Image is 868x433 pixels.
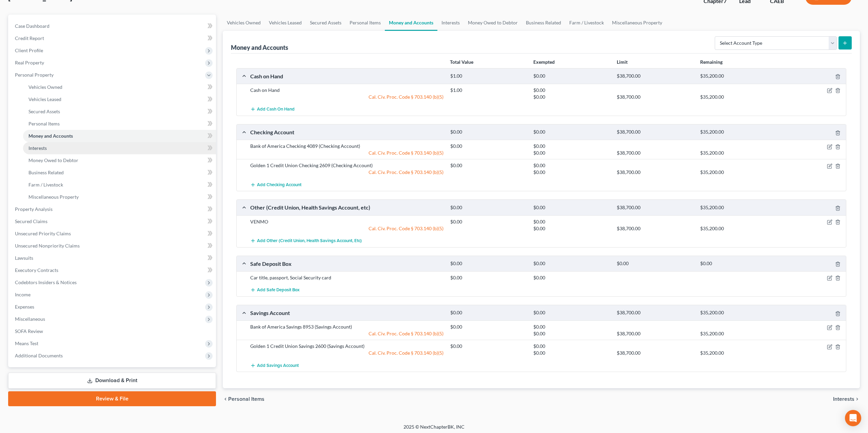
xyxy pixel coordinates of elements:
[23,166,216,179] a: Business Related
[247,204,447,211] div: Other (Credit Union, Health Savings Account, etc)
[247,162,447,169] div: Golden 1 Credit Union Checking 2609 (Checking Account)
[530,323,613,330] div: $0.00
[608,15,666,31] a: Miscellaneous Property
[247,343,447,350] div: Golden 1 Credit Union Savings 2600 (Savings Account)
[697,94,780,100] div: $35,200.00
[697,129,780,135] div: $35,200.00
[613,73,697,79] div: $38,700.00
[247,225,447,232] div: Cal. Civ. Proc. Code § 703.140 (b)(5)
[247,309,447,316] div: Savings Account
[223,396,228,402] i: chevron_left
[447,204,530,211] div: $0.00
[9,20,216,32] a: Case Dashboard
[9,203,216,215] a: Property Analysis
[247,143,447,150] div: Bank of America Checking 4089 (Checking Account)
[23,93,216,105] a: Vehicles Leased
[247,218,447,225] div: VENMO
[28,194,79,200] span: Miscellaneous Property
[23,105,216,118] a: Secured Assets
[247,87,447,94] div: Cash on Hand
[257,238,362,243] span: Add Other (Credit Union, Health Savings Account, etc)
[247,129,447,136] div: Checking Account
[854,396,860,402] i: chevron_right
[530,330,613,337] div: $0.00
[530,143,613,150] div: $0.00
[700,59,723,65] strong: Remaining
[247,73,447,80] div: Cash on Hand
[306,15,346,31] a: Secured Assets
[247,94,447,100] div: Cal. Civ. Proc. Code § 703.140 (b)(5)
[250,178,301,191] button: Add Checking Account
[23,142,216,154] a: Interests
[530,169,613,176] div: $0.00
[15,206,53,212] span: Property Analysis
[697,260,780,267] div: $0.00
[346,15,385,31] a: Personal Items
[15,316,45,322] span: Miscellaneous
[247,150,447,156] div: Cal. Civ. Proc. Code § 703.140 (b)(5)
[530,150,613,156] div: $0.00
[530,129,613,135] div: $0.00
[447,260,530,267] div: $0.00
[565,15,608,31] a: Farm / Livestock
[28,145,47,151] span: Interests
[613,330,697,337] div: $38,700.00
[228,396,264,402] span: Personal Items
[28,170,64,175] span: Business Related
[530,87,613,94] div: $0.00
[437,15,464,31] a: Interests
[250,284,299,296] button: Add Safe Deposit Box
[447,143,530,150] div: $0.00
[15,72,54,78] span: Personal Property
[697,330,780,337] div: $35,200.00
[447,323,530,330] div: $0.00
[9,215,216,228] a: Secured Claims
[257,363,299,368] span: Add Savings Account
[613,150,697,156] div: $38,700.00
[530,94,613,100] div: $0.00
[697,350,780,356] div: $35,200.00
[613,94,697,100] div: $38,700.00
[613,225,697,232] div: $38,700.00
[9,325,216,337] a: SOFA Review
[23,118,216,130] a: Personal Items
[530,350,613,356] div: $0.00
[23,179,216,191] a: Farm / Livestock
[257,107,295,112] span: Add Cash on Hand
[23,81,216,93] a: Vehicles Owned
[28,96,61,102] span: Vehicles Leased
[447,162,530,169] div: $0.00
[447,310,530,316] div: $0.00
[450,59,473,65] strong: Total Value
[9,252,216,264] a: Lawsuits
[257,288,299,293] span: Add Safe Deposit Box
[613,169,697,176] div: $38,700.00
[833,396,854,402] span: Interests
[257,182,301,188] span: Add Checking Account
[15,218,47,224] span: Secured Claims
[247,260,447,267] div: Safe Deposit Box
[28,84,62,90] span: Vehicles Owned
[15,243,80,249] span: Unsecured Nonpriority Claims
[530,162,613,169] div: $0.00
[697,204,780,211] div: $35,200.00
[447,73,530,79] div: $1.00
[9,32,216,44] a: Credit Report
[15,60,44,65] span: Real Property
[617,59,628,65] strong: Limit
[231,43,288,52] div: Money and Accounts
[265,15,306,31] a: Vehicles Leased
[447,343,530,350] div: $0.00
[522,15,565,31] a: Business Related
[23,130,216,142] a: Money and Accounts
[223,15,265,31] a: Vehicles Owned
[530,343,613,350] div: $0.00
[15,255,33,261] span: Lawsuits
[23,191,216,203] a: Miscellaneous Property
[28,182,63,188] span: Farm / Livestock
[530,204,613,211] div: $0.00
[533,59,555,65] strong: Exempted
[28,157,78,163] span: Money Owed to Debtor
[15,267,58,273] span: Executory Contracts
[530,218,613,225] div: $0.00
